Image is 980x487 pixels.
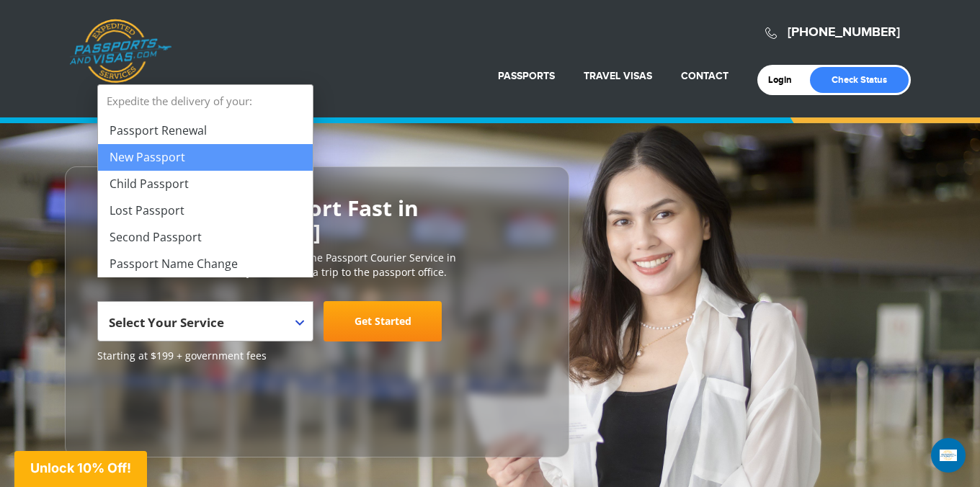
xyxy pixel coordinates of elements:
div: Open Intercom Messenger [931,438,966,473]
li: Expedite the delivery of your: [98,85,313,277]
li: Lost Passport [98,197,313,224]
span: Select Your Service [109,314,224,331]
span: Select Your Service [97,301,313,341]
a: [PHONE_NUMBER] [788,24,900,40]
div: Unlock 10% Off! [14,451,147,487]
strong: Expedite the delivery of your: [98,85,313,117]
a: Contact [681,70,729,82]
a: Get Started [324,301,442,341]
a: Login [768,74,802,86]
li: New Passport [98,144,313,171]
a: Passports [498,70,555,82]
h2: Get Your U.S. Passport Fast in [GEOGRAPHIC_DATA] [97,196,537,243]
iframe: Customer reviews powered by Trustpilot [97,370,205,442]
span: Unlock 10% Off! [30,460,131,475]
span: Starting at $199 + government fees [97,349,537,363]
a: Check Status [810,67,909,93]
li: Passport Renewal [98,117,313,144]
span: Select Your Service [109,307,298,347]
a: Passports & [DOMAIN_NAME] [69,19,171,84]
li: Second Passport [98,224,313,251]
p: [DOMAIN_NAME] is the #1 most trusted online Passport Courier Service in [GEOGRAPHIC_DATA]. We sav... [97,251,537,280]
a: Travel Visas [584,70,652,82]
li: Child Passport [98,171,313,197]
li: Passport Name Change [98,251,313,277]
